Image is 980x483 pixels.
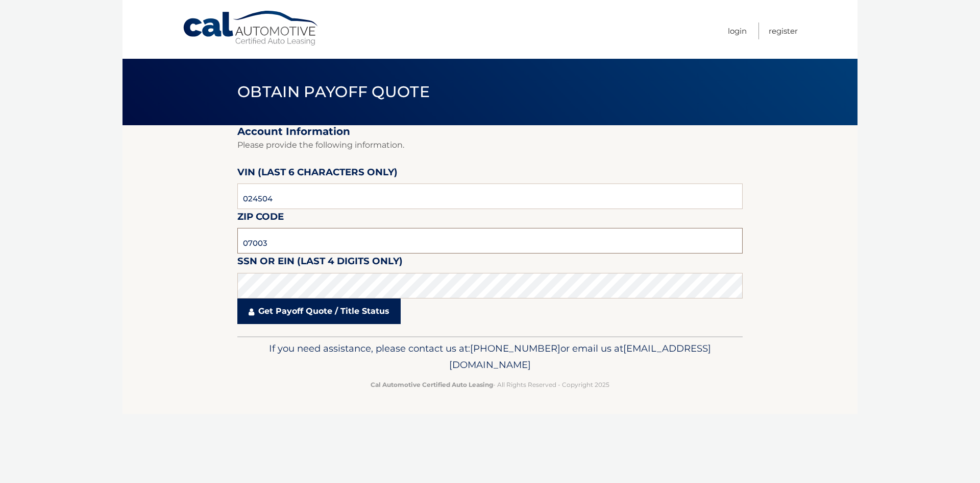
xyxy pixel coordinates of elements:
a: Login [728,22,747,39]
a: Get Payoff Quote / Title Status [237,298,401,324]
h2: Account Information [237,125,743,138]
strong: Cal Automotive Certified Auto Leasing [371,381,493,388]
label: Zip Code [237,209,284,228]
label: VIN (last 6 characters only) [237,165,398,183]
a: Cal Automotive [182,10,320,47]
p: - All Rights Reserved - Copyright 2025 [244,379,736,390]
span: [PHONE_NUMBER] [470,342,560,354]
a: Register [769,22,798,39]
span: Obtain Payoff Quote [237,82,430,101]
p: If you need assistance, please contact us at: or email us at [244,340,736,373]
label: SSN or EIN (last 4 digits only) [237,254,403,272]
p: Please provide the following information. [237,138,743,152]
